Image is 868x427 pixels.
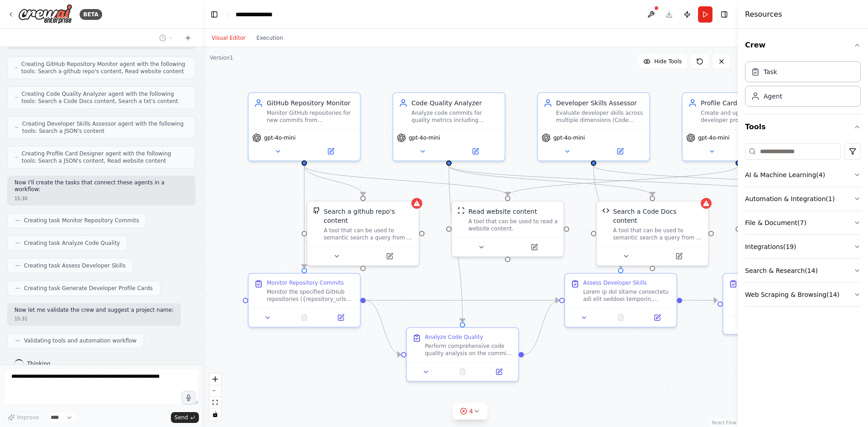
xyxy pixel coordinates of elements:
p: Now let me validate the crew and suggest a project name: [14,307,174,314]
button: No output available [602,312,640,323]
button: Open in side panel [450,146,501,157]
button: zoom in [209,373,221,385]
g: Edge from dd0c790c-c2c8-49d6-b43d-90fcf46ed1d3 to 209ff2df-6d25-4b5b-8ad3-38ae859fd9b9 [503,166,743,196]
button: Hide right sidebar [718,8,731,21]
span: Hide Tools [654,58,682,65]
button: Open in side panel [483,366,514,377]
div: Task [764,67,777,76]
img: CodeDocsSearchTool [602,207,609,214]
div: CodeDocsSearchToolSearch a Code Docs contentA tool that can be used to semantic search a query fr... [596,201,709,266]
span: Creating task Analyze Code Quality [24,239,120,247]
div: Create and update dynamic developer profile cards with Pokémon-style design featuring stats, dev ... [701,109,788,124]
div: Lorem ip dol sitame consectetu adi elit seddoei temporin, utlabore etdo magnaaliq enimad min veni... [583,288,671,303]
div: Code Quality Analyzer [411,99,499,108]
div: Analyze Code QualityPerform comprehensive code quality analysis on the commits identified by the ... [406,327,519,382]
g: Edge from cf3b9f30-3f1c-4c76-9b66-19d9d4016866 to 84e6f83d-3711-4193-b446-ca7581859345 [589,166,625,268]
div: Monitor the specified GitHub repositories ({repository_urls}) for new commits from the target dev... [267,288,354,303]
g: Edge from dd0c790c-c2c8-49d6-b43d-90fcf46ed1d3 to 9f7d660f-97e9-428e-ac93-eb9c4dcbd797 [734,166,783,268]
button: Visual Editor [206,33,251,43]
button: Open in side panel [364,251,415,262]
div: Analyze code commits for quality metrics including complexity, maintainability, adherence to best... [411,109,499,124]
div: A tool that can be used to semantic search a query from a github repo's content. This is not the ... [324,227,413,241]
span: gpt-4o-mini [698,134,730,141]
span: Send [175,414,188,421]
button: Search & Research(14) [745,259,861,282]
button: No output available [443,366,482,377]
button: Tools [745,114,861,140]
div: Read website content [468,207,537,216]
span: Validating tools and automation workflow [24,337,137,344]
g: Edge from 5ffa46a0-0a8b-4414-85b8-38c1200d6de5 to 209ff2df-6d25-4b5b-8ad3-38ae859fd9b9 [300,166,512,196]
button: File & Document(7) [745,211,861,235]
div: Developer Skills Assessor [556,99,644,108]
div: Search a github repo's content [324,207,413,225]
div: Perform comprehensive code quality analysis on the commits identified by the repository monitor. ... [425,343,513,357]
span: gpt-4o-mini [264,134,296,141]
g: Edge from 5ffa46a0-0a8b-4414-85b8-38c1200d6de5 to 2155c450-3eaf-4c0f-86eb-34d7f3b88270 [300,166,368,196]
div: 15:30 [14,195,188,202]
span: Creating Profile Card Designer agent with the following tools: Search a JSON's content, Read webs... [22,150,188,164]
div: A tool that can be used to semantic search a query from a Code Docs content. [613,227,703,241]
button: Hide Tools [638,54,687,69]
button: Improve [4,412,43,423]
span: Creating Developer Skills Assessor agent with the following tools: Search a JSON's content [22,120,188,135]
div: GitHub Repository Monitor [267,99,354,108]
div: Assess Developer SkillsLorem ip dol sitame consectetu adi elit seddoei temporin, utlabore etdo ma... [564,273,677,328]
h4: Resources [745,9,782,20]
button: Automation & Integration(1) [745,187,861,211]
p: Now I'll create the tasks that connect these agents in a workflow: [14,179,188,193]
span: Thinking... [27,360,56,367]
button: fit view [209,397,221,408]
div: 15:31 [14,315,174,322]
img: GithubSearchTool [313,207,320,214]
a: React Flow attribution [712,420,736,425]
div: BETA [80,9,102,20]
div: Version 1 [210,54,233,61]
button: AI & Machine Learning(4) [745,163,861,187]
div: React Flow controls [209,373,221,420]
div: ScrapeWebsiteToolRead website contentA tool that can be used to read a website content. [451,201,564,257]
div: Profile Card Designer [701,99,788,108]
div: Search a Code Docs content [613,207,703,225]
div: Crew [745,58,861,114]
button: Integrations(19) [745,235,861,258]
button: Open in side panel [642,312,673,323]
div: Monitor Repository CommitsMonitor the specified GitHub repositories ({repository_urls}) for new c... [248,273,361,328]
div: Developer Skills AssessorEvaluate developer skills across multiple dimensions (Code Quality, Prob... [537,92,650,161]
div: A tool that can be used to read a website content. [468,218,558,232]
div: Evaluate developer skills across multiple dimensions (Code Quality, Problem-Solving, Speed, Docum... [556,109,644,124]
div: Monitor Repository Commits [267,279,344,286]
span: gpt-4o-mini [409,134,440,141]
div: Tools [745,140,861,314]
g: Edge from 5ffa46a0-0a8b-4414-85b8-38c1200d6de5 to 1cb66b63-84d8-4209-a9fb-8c634ac87d22 [300,166,309,268]
span: Creating Code Quality Analyzer agent with the following tools: Search a Code Docs content, Search... [21,90,188,105]
button: Crew [745,33,861,58]
button: Open in side panel [594,146,646,157]
button: Open in side panel [509,242,560,253]
button: Web Scraping & Browsing(14) [745,283,861,306]
span: gpt-4o-mini [553,134,585,141]
button: Click to speak your automation idea [182,391,195,404]
span: 4 [469,407,473,416]
g: Edge from 84e6f83d-3711-4193-b446-ca7581859345 to 9f7d660f-97e9-428e-ac93-eb9c4dcbd797 [682,296,717,305]
div: Profile Card DesignerCreate and update dynamic developer profile cards with Pokémon-style design ... [682,92,795,161]
span: Creating task Monitor Repository Commits [24,217,139,224]
g: Edge from ee861ce7-b357-4dbe-a08f-de5d438eaee4 to 84e6f83d-3711-4193-b446-ca7581859345 [524,296,559,359]
div: Assess Developer Skills [583,279,647,286]
div: Analyze Code Quality [425,333,483,341]
button: Execution [251,33,288,43]
g: Edge from 4fadf8e2-5987-469e-96a4-a3bbea2ac560 to e4539a8a-4984-440b-8cab-5bc3b6acf54a [444,166,657,196]
g: Edge from 4fadf8e2-5987-469e-96a4-a3bbea2ac560 to ee861ce7-b357-4dbe-a08f-de5d438eaee4 [444,166,467,322]
nav: breadcrumb [236,10,281,19]
img: ScrapeWebsiteTool [458,207,465,214]
g: Edge from 1cb66b63-84d8-4209-a9fb-8c634ac87d22 to 84e6f83d-3711-4193-b446-ca7581859345 [366,296,559,305]
button: 4 [453,403,488,420]
span: Creating task Generate Developer Profile Cards [24,285,153,292]
button: Open in side panel [653,251,704,262]
button: Switch to previous chat [156,33,177,43]
button: Open in side panel [325,312,356,323]
div: Code Quality AnalyzerAnalyze code commits for quality metrics including complexity, maintainabili... [392,92,505,161]
div: GithubSearchToolSearch a github repo's contentA tool that can be used to semantic search a query ... [307,201,420,266]
img: Logo [18,4,72,24]
span: Creating GitHub Repository Monitor agent with the following tools: Search a github repo's content... [21,61,188,75]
